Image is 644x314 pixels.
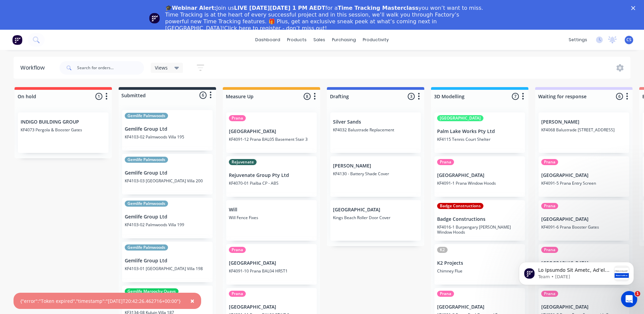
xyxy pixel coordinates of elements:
[359,35,392,45] div: productivity
[437,216,522,222] p: Badge Constructions
[229,207,314,213] p: Will
[229,115,246,121] div: Prana
[184,293,201,309] button: Close
[333,171,418,176] p: KF4130 - Battery Shade Cover
[541,203,558,209] div: Prana
[437,247,448,253] div: K2
[125,266,210,271] p: KF4103-01 [GEOGRAPHIC_DATA] Villa 198
[229,173,314,178] p: Rejuvenate Group Pty Ltd
[437,268,522,273] p: Chimney Flue
[541,247,558,253] div: Prana
[539,112,629,153] div: [PERSON_NAME]KF4068 Balustrade [STREET_ADDRESS]
[229,129,314,134] p: [GEOGRAPHIC_DATA]
[229,137,314,142] p: KF4091-12 Prana BAL05 Basement Stair 3
[125,170,210,176] p: Gemlife Group Ltd
[541,173,626,178] p: [GEOGRAPHIC_DATA]
[226,156,317,197] div: RejuvenateRejuvenate Group Pty LtdKF4070-01 Pialba CP - ABS
[509,248,644,296] iframe: Intercom notifications message
[155,64,168,71] span: Views
[125,157,168,163] div: Gemlife Palmwoods
[125,126,210,132] p: Gemlife Group Ltd
[125,113,168,119] div: Gemlife Palmwoods
[284,35,310,45] div: products
[224,25,327,31] a: Click here to register - don’t miss out!
[333,119,418,125] p: Silver Sands
[437,291,454,297] div: Prana
[125,201,168,207] div: Gemlife Palmwoods
[565,35,591,45] div: settings
[437,225,522,235] p: KF4016-1 Burpengary [PERSON_NAME] Window Hoods
[539,156,629,197] div: Prana[GEOGRAPHIC_DATA]KF4091-5 Prana Entry Screen
[149,13,160,24] img: Profile image for Team
[234,5,325,11] b: LIVE [DATE][DATE] 1 PM AEDT
[122,110,213,151] div: Gemlife PalmwoodsGemlife Group LtdKF4103-02 Palmwoods Villa 195
[125,214,210,220] p: Gemlife Group Ltd
[333,207,418,213] p: [GEOGRAPHIC_DATA]
[125,134,210,139] p: KF4103-02 Palmwoods Villa 195
[541,119,626,125] p: [PERSON_NAME]
[310,35,329,45] div: sales
[541,216,626,222] p: [GEOGRAPHIC_DATA]
[18,112,109,153] div: INDIGO BUILDING GROUPKF4073 Pergola & Booster Gates
[229,304,314,310] p: [GEOGRAPHIC_DATA]
[541,181,626,186] p: KF4091-5 Prana Entry Screen
[190,296,194,306] span: ×
[635,291,640,296] span: 1
[434,244,525,285] div: K2K2 ProjectsChimney Flue
[437,181,522,186] p: KF4091-1 Prana Window Hoods
[539,200,629,241] div: Prana[GEOGRAPHIC_DATA]KF4091-6 Prana Booster Gates
[437,203,483,209] div: Badge Constructions
[437,173,522,178] p: [GEOGRAPHIC_DATA]
[631,6,638,10] div: Close
[125,178,210,183] p: KF4103-03 [GEOGRAPHIC_DATA] Villa 200
[541,127,626,132] p: KF4068 Balustrade [STREET_ADDRESS]
[125,222,210,227] p: KF4103-02 Palmwoods Villa 199
[541,304,626,310] p: [GEOGRAPHIC_DATA]
[229,247,246,253] div: Prana
[437,115,483,121] div: [GEOGRAPHIC_DATA]
[20,297,181,305] div: {"error":"Token expired","timestamp":"[DATE]T20:42:26.462716+00:00"}
[626,37,631,43] span: CS
[330,112,421,153] div: Silver SandsKF4032 Balustrade Replacement
[333,163,418,169] p: [PERSON_NAME]
[330,200,421,241] div: [GEOGRAPHIC_DATA]Kings Beach Roller Door Cover
[539,244,629,285] div: Prana[GEOGRAPHIC_DATA]KF4091-7 Prana Leaf Pool Gates
[125,288,178,294] div: Gemlife Maroochy Quays
[437,260,522,266] p: K2 Projects
[541,159,558,165] div: Prana
[20,64,48,72] div: Workflow
[125,258,210,264] p: Gemlife Group Ltd
[434,200,525,241] div: Badge ConstructionsBadge ConstructionsKF4016-1 Burpengary [PERSON_NAME] Window Hoods
[29,25,102,31] p: Message from Team, sent 3w ago
[12,35,22,45] img: Factory
[333,215,418,220] p: Kings Beach Roller Door Cover
[329,35,359,45] div: purchasing
[122,242,213,282] div: Gemlife PalmwoodsGemlife Group LtdKF4103-01 [GEOGRAPHIC_DATA] Villa 198
[541,225,626,230] p: KF4091-6 Prana Booster Gates
[338,5,419,11] b: Time Tracking Masterclass
[165,5,216,11] b: 🎓Webinar Alert:
[122,198,213,238] div: Gemlife PalmwoodsGemlife Group LtdKF4103-02 Palmwoods Villa 199
[229,260,314,266] p: [GEOGRAPHIC_DATA]
[226,112,317,153] div: Prana[GEOGRAPHIC_DATA]KF4091-12 Prana BAL05 Basement Stair 3
[437,304,522,310] p: [GEOGRAPHIC_DATA]
[226,200,317,241] div: WillWill Fence Fixes
[437,137,522,142] p: KF4115 Tennis Court Shelter
[437,159,454,165] div: Prana
[229,268,314,273] p: KF4091-10 Prana BAL04 HRST1
[434,156,525,197] div: Prana[GEOGRAPHIC_DATA]KF4091-1 Prana Window Hoods
[330,156,421,197] div: [PERSON_NAME]KF4130 - Battery Shade Cover
[229,215,314,220] p: Will Fence Fixes
[229,291,246,297] div: Prana
[226,244,317,285] div: Prana[GEOGRAPHIC_DATA]KF4091-10 Prana BAL04 HRST1
[77,61,144,75] input: Search for orders...
[21,127,106,132] p: KF4073 Pergola & Booster Gates
[122,154,213,194] div: Gemlife PalmwoodsGemlife Group LtdKF4103-03 [GEOGRAPHIC_DATA] Villa 200
[229,159,257,165] div: Rejuvenate
[252,35,284,45] a: dashboard
[621,291,637,307] iframe: Intercom live chat
[165,5,484,32] div: Join us for a you won’t want to miss. Time Tracking is at the heart of every successful project a...
[434,112,525,153] div: [GEOGRAPHIC_DATA]Palm Lake Works Pty LtdKF4115 Tennis Court Shelter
